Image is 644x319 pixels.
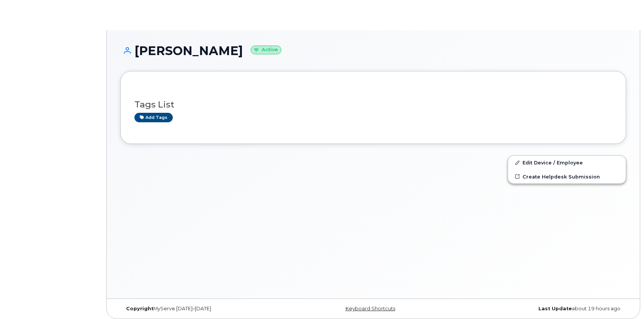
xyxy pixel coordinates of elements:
h3: Tags List [134,100,612,109]
a: Edit Device / Employee [508,156,626,169]
a: Create Helpdesk Submission [508,170,626,183]
div: about 19 hours ago [458,306,626,312]
h1: [PERSON_NAME] [120,44,626,57]
a: Keyboard Shortcuts [346,306,395,311]
a: Add tags [134,113,173,122]
small: Active [251,46,281,54]
strong: Last Update [538,306,572,311]
strong: Copyright [126,306,153,311]
div: MyServe [DATE]–[DATE] [120,306,289,312]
